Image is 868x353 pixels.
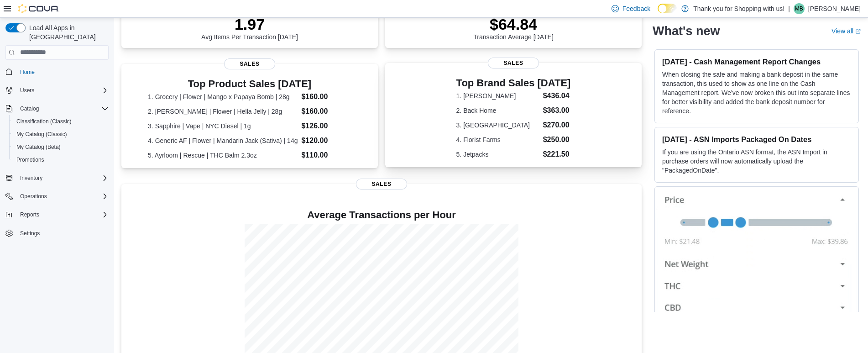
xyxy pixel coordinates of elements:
[224,58,275,69] span: Sales
[788,3,790,14] p: |
[13,129,71,140] a: My Catalog (Classic)
[16,85,38,96] button: Users
[16,85,109,96] span: Users
[148,121,298,131] dt: 3. Sapphire | Vape | NYC Diesel | 1g
[16,209,109,220] span: Reports
[13,142,64,153] a: My Catalog (Beta)
[16,209,43,220] button: Reports
[26,23,109,42] span: Load All Apps in [GEOGRAPHIC_DATA]
[2,172,112,184] button: Inventory
[2,190,112,203] button: Operations
[148,79,351,90] h3: Top Product Sales [DATE]
[148,92,298,101] dt: 1. Grocery | Flower | Mango x Papaya Bomb | 28g
[9,115,112,128] button: Classification (Classic)
[9,141,112,153] button: My Catalog (Beta)
[795,3,803,14] span: MB
[13,116,75,127] a: Classification (Classic)
[301,91,351,102] dd: $160.00
[20,87,34,94] span: Users
[16,191,51,202] button: Operations
[456,78,571,89] h3: Top Brand Sales [DATE]
[20,105,39,112] span: Catalog
[16,143,61,151] span: My Catalog (Beta)
[16,66,109,78] span: Home
[201,15,298,33] p: 1.97
[148,151,298,160] dt: 5. Ayrloom | Rescue | THC Balm 2.3oz
[20,230,40,237] span: Settings
[693,3,784,14] p: Thank you for Shopping with us!
[16,227,109,239] span: Settings
[16,118,72,125] span: Classification (Classic)
[16,228,43,239] a: Settings
[2,84,112,97] button: Users
[653,24,720,38] h2: What's new
[2,65,112,79] button: Home
[543,149,571,160] dd: $221.50
[658,4,677,13] input: Dark Mode
[201,15,298,41] div: Avg Items Per Transaction [DATE]
[2,208,112,221] button: Reports
[855,29,861,34] svg: External link
[20,174,42,182] span: Inventory
[808,3,861,14] p: [PERSON_NAME]
[9,153,112,166] button: Promotions
[456,135,539,144] dt: 4. Florist Farms
[473,15,554,41] div: Transaction Average [DATE]
[456,91,539,100] dt: 1. [PERSON_NAME]
[301,135,351,146] dd: $120.00
[16,191,109,202] span: Operations
[5,62,109,264] nav: Complex example
[13,116,109,127] span: Classification (Classic)
[301,121,351,132] dd: $126.00
[301,106,351,117] dd: $160.00
[301,150,351,161] dd: $110.00
[456,150,539,159] dt: 5. Jetpacks
[543,120,571,131] dd: $270.00
[9,128,112,141] button: My Catalog (Classic)
[473,15,554,33] p: $64.84
[2,102,112,115] button: Catalog
[13,142,109,153] span: My Catalog (Beta)
[662,148,851,175] p: If you are using the Ontario ASN format, the ASN Import in purchase orders will now automatically...
[2,227,112,240] button: Settings
[456,121,539,130] dt: 3. [GEOGRAPHIC_DATA]
[356,179,407,190] span: Sales
[129,210,634,221] h4: Average Transactions per Hour
[16,67,38,78] a: Home
[20,211,39,218] span: Reports
[16,173,109,184] span: Inventory
[16,156,44,163] span: Promotions
[662,70,851,116] p: When closing the safe and making a bank deposit in the same transaction, this used to show as one...
[622,4,650,13] span: Feedback
[456,106,539,115] dt: 2. Back Home
[16,173,46,184] button: Inventory
[13,129,109,140] span: My Catalog (Classic)
[20,68,35,76] span: Home
[662,57,851,66] h3: [DATE] - Cash Management Report Changes
[488,58,539,68] span: Sales
[543,134,571,145] dd: $250.00
[16,131,67,138] span: My Catalog (Classic)
[148,136,298,145] dt: 4. Generic AF | Flower | Mandarin Jack (Sativa) | 14g
[831,27,861,35] a: View allExternal link
[13,154,48,165] a: Promotions
[543,105,571,116] dd: $363.00
[18,4,59,13] img: Cova
[794,3,805,14] div: Mark Baugh
[662,135,851,144] h3: [DATE] - ASN Imports Packaged On Dates
[148,107,298,116] dt: 2. [PERSON_NAME] | Flower | Hella Jelly | 28g
[16,103,42,114] button: Catalog
[16,103,109,114] span: Catalog
[20,193,47,200] span: Operations
[13,154,109,165] span: Promotions
[543,90,571,101] dd: $436.04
